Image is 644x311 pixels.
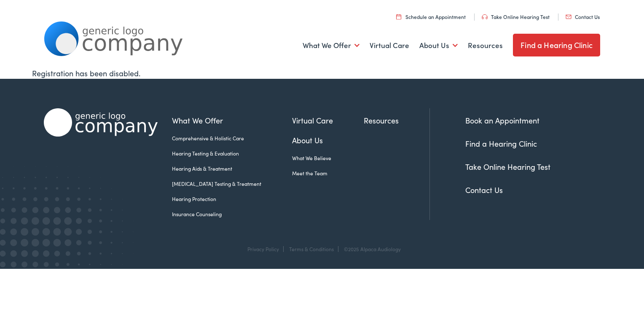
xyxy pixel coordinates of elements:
[468,30,503,61] a: Resources
[172,115,292,126] a: What We Offer
[513,34,600,56] a: Find a Hearing Clinic
[396,14,401,19] img: utility icon
[289,245,334,252] a: Terms & Conditions
[340,246,401,252] div: ©2025 Alpaca Audiology
[465,138,537,149] a: Find a Hearing Clinic
[172,165,292,172] a: Hearing Aids & Treatment
[482,14,488,19] img: utility icon
[172,210,292,218] a: Insurance Counseling
[396,13,466,20] a: Schedule an Appointment
[566,13,600,20] a: Contact Us
[303,30,360,61] a: What We Offer
[370,30,409,61] a: Virtual Care
[419,30,458,61] a: About Us
[364,115,429,126] a: Resources
[32,67,612,79] div: Registration has been disabled.
[292,134,364,146] a: About Us
[44,108,158,137] img: Alpaca Audiology
[292,115,364,126] a: Virtual Care
[172,195,292,203] a: Hearing Protection
[172,180,292,188] a: [MEDICAL_DATA] Testing & Treatment
[465,115,539,126] a: Book an Appointment
[247,245,279,252] a: Privacy Policy
[292,169,364,177] a: Meet the Team
[292,154,364,162] a: What We Believe
[482,13,550,20] a: Take Online Hearing Test
[465,185,503,195] a: Contact Us
[465,161,550,172] a: Take Online Hearing Test
[172,150,292,157] a: Hearing Testing & Evaluation
[566,15,572,19] img: utility icon
[172,134,292,142] a: Comprehensive & Holistic Care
